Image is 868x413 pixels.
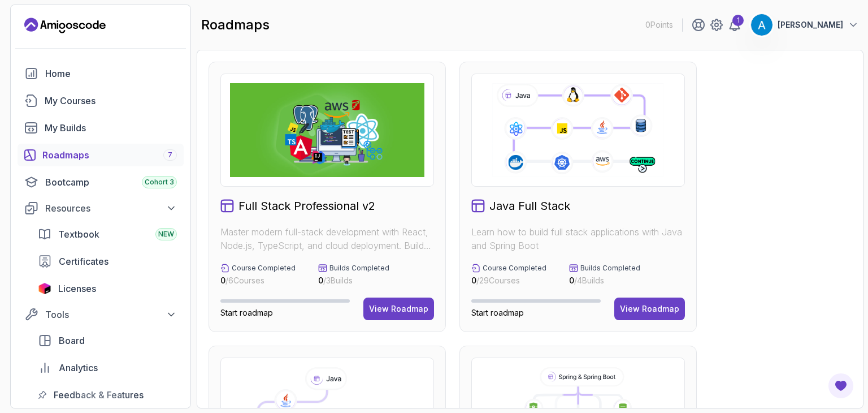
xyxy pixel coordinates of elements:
[145,178,174,187] span: Cohort 3
[778,19,843,31] p: [PERSON_NAME]
[31,277,184,300] a: licenses
[471,225,685,252] p: Learn how to build full stack applications with Java and Spring Boot
[483,264,546,273] p: Course Completed
[58,282,96,295] span: Licenses
[18,62,184,85] a: home
[18,89,184,112] a: courses
[59,361,98,375] span: Analytics
[45,308,177,321] div: Tools
[569,276,574,285] span: 0
[24,16,106,35] a: Landing page
[230,83,424,177] img: Full Stack Professional v2
[18,171,184,193] a: bootcamp
[45,121,177,135] div: My Builds
[45,175,177,189] div: Bootcamp
[238,198,375,214] h2: Full Stack Professional v2
[31,356,184,379] a: analytics
[45,67,177,80] div: Home
[614,298,685,320] button: View Roadmap
[54,388,144,402] span: Feedback & Features
[329,264,389,273] p: Builds Completed
[220,276,225,285] span: 0
[732,15,744,26] div: 1
[580,264,640,273] p: Builds Completed
[38,283,51,294] img: jetbrains icon
[58,227,99,241] span: Textbook
[201,16,270,34] h2: roadmaps
[168,150,172,160] span: 7
[471,276,476,285] span: 0
[318,275,389,286] p: / 3 Builds
[158,230,174,239] span: NEW
[45,94,177,107] div: My Courses
[59,255,108,268] span: Certificates
[471,275,546,286] p: / 29 Courses
[750,14,859,36] button: user profile image[PERSON_NAME]
[45,201,177,215] div: Resources
[318,276,323,285] span: 0
[220,275,296,286] p: / 6 Courses
[59,334,85,347] span: Board
[42,148,177,162] div: Roadmaps
[18,198,184,218] button: Resources
[220,308,273,317] span: Start roadmap
[18,117,184,139] a: builds
[31,329,184,352] a: board
[751,14,772,36] img: user profile image
[489,198,570,214] h2: Java Full Stack
[220,225,434,252] p: Master modern full-stack development with React, Node.js, TypeScript, and cloud deployment. Build...
[471,308,524,317] span: Start roadmap
[369,303,428,315] div: View Roadmap
[31,384,184,406] a: feedback
[232,264,296,273] p: Course Completed
[569,275,640,286] p: / 4 Builds
[31,223,184,246] a: textbook
[620,303,679,315] div: View Roadmap
[18,304,184,325] button: Tools
[645,19,673,31] p: 0 Points
[827,372,854,399] button: Open Feedback Button
[728,18,741,32] a: 1
[31,250,184,273] a: certificates
[18,144,184,166] a: roadmaps
[363,298,434,320] button: View Roadmap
